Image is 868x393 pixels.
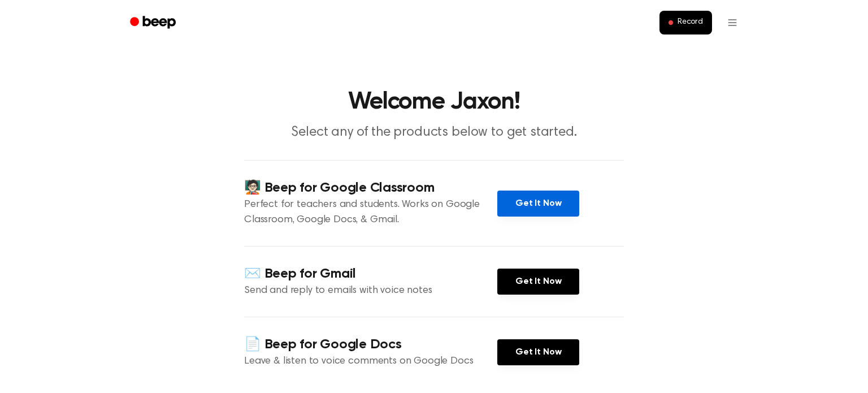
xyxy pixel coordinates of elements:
[497,339,579,365] a: Get It Now
[244,335,497,354] h4: 📄 Beep for Google Docs
[659,11,712,34] button: Record
[217,123,651,142] p: Select any of the products below to get started.
[145,90,723,114] h1: Welcome Jaxon!
[497,269,579,295] a: Get It Now
[497,191,579,217] a: Get It Now
[244,265,497,283] h4: ✉️ Beep for Gmail
[244,179,497,197] h4: 🧑🏻‍🏫 Beep for Google Classroom
[244,283,497,299] p: Send and reply to emails with voice notes
[678,18,703,28] span: Record
[244,354,497,369] p: Leave & listen to voice comments on Google Docs
[244,197,497,228] p: Perfect for teachers and students. Works on Google Classroom, Google Docs, & Gmail.
[122,12,186,34] a: Beep
[719,9,746,36] button: Open menu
